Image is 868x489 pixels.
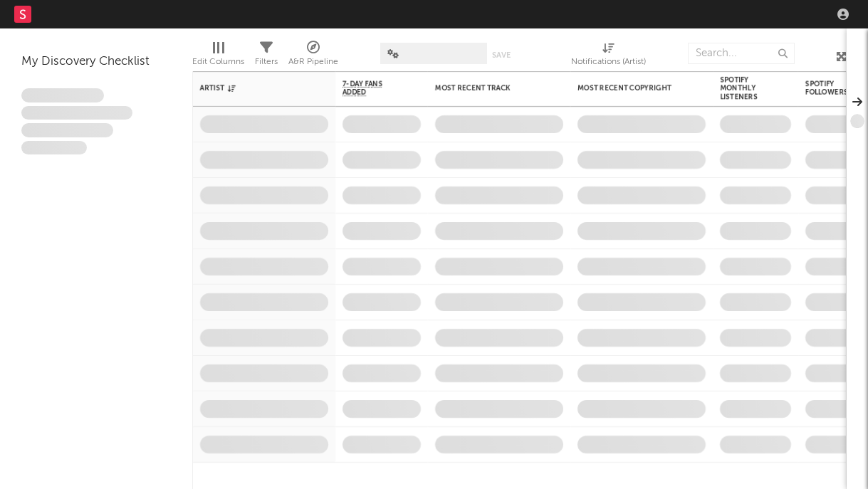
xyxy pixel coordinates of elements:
[200,84,307,93] div: Artist
[192,36,244,77] div: Edit Columns
[805,80,855,97] div: Spotify Followers
[288,36,338,77] div: A&R Pipeline
[21,141,87,155] span: Aliquam viverra
[21,123,113,137] span: Praesent ac interdum
[435,84,542,93] div: Most Recent Track
[255,53,278,70] div: Filters
[571,53,646,70] div: Notifications (Artist)
[288,53,338,70] div: A&R Pipeline
[255,36,278,77] div: Filters
[21,53,171,70] div: My Discovery Checklist
[720,75,770,101] div: Spotify Monthly Listeners
[192,53,244,70] div: Edit Columns
[21,106,132,120] span: Integer aliquet in purus et
[571,36,646,77] div: Notifications (Artist)
[21,88,104,102] span: Lorem ipsum dolor
[492,51,511,59] button: Save
[688,43,795,64] input: Search...
[577,84,684,93] div: Most Recent Copyright
[343,80,399,97] span: 7-Day Fans Added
